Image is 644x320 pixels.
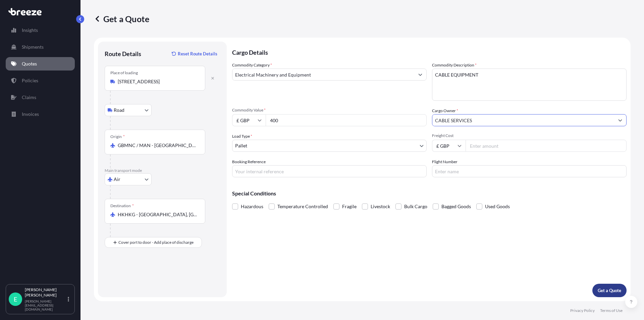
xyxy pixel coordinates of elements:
span: Hazardous [241,201,263,212]
input: Place of loading [118,78,197,85]
span: Used Goods [485,201,510,212]
p: Quotes [22,60,37,67]
a: Privacy Policy [570,308,595,313]
p: [PERSON_NAME] [PERSON_NAME] [25,287,66,298]
span: Fragile [342,201,357,212]
span: Pallet [235,142,247,149]
span: Temperature Controlled [277,201,328,212]
span: Freight Cost [432,133,627,138]
div: Place of loading [110,70,138,76]
button: Get a Quote [592,284,627,297]
button: Select transport [105,104,152,116]
p: Route Details [105,50,141,58]
a: Invoices [6,107,75,121]
p: Main transport mode [105,168,220,173]
span: Air [114,176,120,183]
a: Quotes [6,57,75,71]
a: Insights [6,24,75,37]
span: Commodity Value [232,107,427,113]
p: Insights [22,27,38,34]
span: Bulk Cargo [404,201,427,212]
span: Road [114,107,124,113]
p: [PERSON_NAME][EMAIL_ADDRESS][DOMAIN_NAME] [25,299,66,311]
p: Special Conditions [232,191,627,196]
a: Claims [6,91,75,104]
input: Full name [432,114,614,126]
span: E [14,296,17,303]
button: Cover port to door - Add place of discharge [105,237,202,248]
a: Terms of Use [600,308,623,313]
label: Booking Reference [232,158,266,165]
input: Type amount [266,114,427,126]
span: Cover port to door - Add place of discharge [118,239,194,246]
a: Shipments [6,40,75,54]
a: Policies [6,74,75,87]
label: Flight Number [432,158,458,165]
span: Livestock [371,201,390,212]
button: Select transport [105,173,152,185]
label: Commodity Description [432,62,477,68]
input: Select a commodity type [232,68,414,81]
button: Show suggestions [414,68,426,81]
p: Shipments [22,44,44,50]
p: Invoices [22,111,39,118]
p: Reset Route Details [178,50,217,57]
div: Destination [110,203,134,209]
button: Pallet [232,140,427,152]
input: Destination [118,211,197,218]
button: Reset Route Details [168,48,220,59]
div: Origin [110,134,125,139]
button: Show suggestions [614,114,626,126]
p: Claims [22,94,36,101]
label: Commodity Category [232,62,272,68]
input: Your internal reference [232,165,427,177]
p: Get a Quote [598,287,621,294]
label: Cargo Owner [432,107,458,114]
input: Enter name [432,165,627,177]
span: Load Type [232,133,252,140]
input: Enter amount [466,140,627,152]
input: Origin [118,142,197,149]
p: Cargo Details [232,42,627,62]
span: Bagged Goods [441,201,471,212]
p: Policies [22,77,38,84]
p: Get a Quote [94,13,149,24]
